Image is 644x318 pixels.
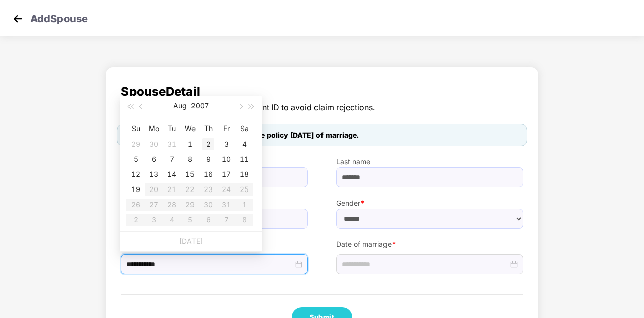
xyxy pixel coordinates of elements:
[148,153,160,165] div: 6
[235,137,253,152] td: 2007-08-04
[184,153,196,165] div: 8
[217,120,235,137] th: Fr
[181,167,199,182] td: 2007-08-15
[145,152,163,167] td: 2007-08-06
[217,167,235,182] td: 2007-08-17
[220,153,232,165] div: 10
[148,138,160,150] div: 30
[130,153,142,165] div: 5
[202,138,214,150] div: 2
[126,137,145,152] td: 2007-07-29
[184,138,196,150] div: 1
[235,152,253,167] td: 2007-08-11
[235,120,253,137] th: Sa
[30,11,88,23] p: Add Spouse
[126,152,145,167] td: 2007-08-05
[121,101,523,114] span: The detail should be as per government ID to avoid claim rejections.
[173,96,187,116] button: Aug
[199,120,217,137] th: Th
[163,167,181,182] td: 2007-08-14
[126,182,145,197] td: 2007-08-19
[181,120,199,137] th: We
[235,167,253,182] td: 2007-08-18
[184,168,196,180] div: 15
[10,11,25,26] img: svg+xml;base64,PHN2ZyB4bWxucz0iaHR0cDovL3d3dy53My5vcmcvMjAwMC9zdmciIHdpZHRoPSIzMCIgaGVpZ2h0PSIzMC...
[220,168,232,180] div: 17
[202,168,214,180] div: 16
[130,183,142,196] div: 19
[202,153,214,165] div: 9
[145,167,163,182] td: 2007-08-13
[191,96,209,116] button: 2007
[163,152,181,167] td: 2007-08-07
[217,137,235,152] td: 2007-08-03
[163,137,181,152] td: 2007-07-31
[148,168,160,180] div: 13
[145,120,163,137] th: Mo
[181,137,199,152] td: 2007-08-01
[130,168,142,180] div: 12
[163,120,181,137] th: Tu
[199,152,217,167] td: 2007-08-09
[126,120,145,137] th: Su
[238,153,250,165] div: 11
[121,82,523,101] span: Spouse Detail
[336,239,523,250] label: Date of marriage
[238,138,250,150] div: 4
[145,137,163,152] td: 2007-07-30
[179,237,203,245] a: [DATE]
[336,156,523,167] label: Last name
[220,138,232,150] div: 3
[166,138,178,150] div: 31
[126,167,145,182] td: 2007-08-12
[217,152,235,167] td: 2007-08-10
[166,153,178,165] div: 7
[199,137,217,152] td: 2007-08-02
[181,152,199,167] td: 2007-08-08
[130,138,142,150] div: 29
[336,198,523,209] label: Gender
[238,168,250,180] div: 18
[166,168,178,180] div: 14
[199,167,217,182] td: 2007-08-16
